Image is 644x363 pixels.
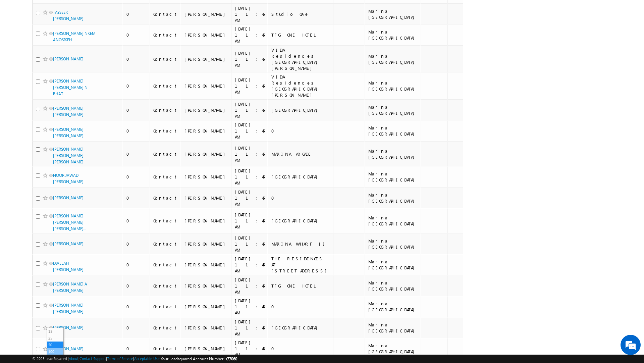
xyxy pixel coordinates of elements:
a: [PERSON_NAME] NKEM ANOSIKEH [53,31,96,42]
div: [DATE] 11:45 AM [235,77,265,95]
a: [PERSON_NAME] [PERSON_NAME] [53,303,84,314]
div: Contact [153,151,178,157]
div: [PERSON_NAME] [184,128,228,134]
div: [PERSON_NAME] [184,283,228,289]
div: 0 [271,346,330,352]
div: [GEOGRAPHIC_DATA] [271,174,330,180]
div: [DATE] 11:45 AM [235,168,265,186]
div: 0 [271,195,330,201]
div: Marina [GEOGRAPHIC_DATA] [368,259,418,271]
div: VIDA Residences [GEOGRAPHIC_DATA][PERSON_NAME] [271,74,330,98]
div: Contact [153,241,178,247]
a: [PERSON_NAME] [53,346,84,351]
div: [DATE] 11:45 AM [235,50,265,68]
li: 50 [47,342,63,348]
li: 100 [47,348,63,355]
div: [DATE] 11:45 AM [235,5,265,23]
div: 0 [126,346,147,352]
a: DIALLAH [PERSON_NAME] [53,261,84,272]
a: [PERSON_NAME] A [PERSON_NAME] [53,281,87,293]
div: Contact [153,56,178,62]
div: 0 [126,325,147,331]
a: [PERSON_NAME] [53,195,84,200]
div: [GEOGRAPHIC_DATA] [271,325,330,331]
div: [DATE] 11:45 AM [235,212,265,230]
div: Contact [153,325,178,331]
div: MARINA ARCADE [271,151,330,157]
div: [GEOGRAPHIC_DATA] [271,218,330,224]
div: 0 [126,83,147,89]
div: [PERSON_NAME] [184,304,228,310]
div: [PERSON_NAME] [184,56,228,62]
div: Marina [GEOGRAPHIC_DATA] [368,29,418,41]
textarea: Type your message and hit 'Enter' [9,62,122,201]
a: [PERSON_NAME] [53,325,84,330]
div: [PERSON_NAME] [184,325,228,331]
div: Marina [GEOGRAPHIC_DATA] [368,53,418,65]
a: [PERSON_NAME] [53,56,84,61]
a: Contact Support [79,356,106,361]
div: Studio One [271,11,330,17]
div: Contact [153,128,178,134]
li: 25 [47,335,63,342]
div: Marina [GEOGRAPHIC_DATA] [368,8,418,20]
div: Contact [153,107,178,113]
div: [PERSON_NAME] [184,195,228,201]
a: [PERSON_NAME] [PERSON_NAME] [PERSON_NAME]... [53,213,87,231]
div: [PERSON_NAME] [184,174,228,180]
div: 0 [271,304,330,310]
a: Acceptable Use [134,356,160,361]
div: [DATE] 11:45 AM [235,122,265,140]
span: 77060 [227,356,237,361]
div: Minimize live chat window [110,3,126,19]
div: 0 [126,128,147,134]
div: [PERSON_NAME] [184,218,228,224]
div: Contact [153,346,178,352]
div: Marina [GEOGRAPHIC_DATA] [368,125,418,137]
div: [GEOGRAPHIC_DATA] [271,107,330,113]
a: [PERSON_NAME] [PERSON_NAME] [53,106,84,117]
div: 0 [126,151,147,157]
div: 0 [126,174,147,180]
div: 0 [126,195,147,201]
div: [DATE] 11:45 AM [235,101,265,119]
div: Marina [GEOGRAPHIC_DATA] [368,148,418,160]
a: Terms of Service [107,356,133,361]
div: TFG ONE HOTEL [271,283,330,289]
div: Contact [153,83,178,89]
img: d_60004797649_company_0_60004797649 [11,35,28,44]
div: [PERSON_NAME] [184,32,228,38]
div: [DATE] 11:45 AM [235,298,265,316]
div: Marina [GEOGRAPHIC_DATA] [368,343,418,355]
div: [DATE] 11:45 AM [235,256,265,274]
div: Contact [153,11,178,17]
div: [PERSON_NAME] [184,151,228,157]
div: Marina [GEOGRAPHIC_DATA] [368,80,418,92]
span: Your Leadsquared Account Number is [161,356,237,361]
div: [PERSON_NAME] [184,11,228,17]
a: TAYSEER [PERSON_NAME] [53,10,84,21]
div: [PERSON_NAME] [184,241,228,247]
a: [PERSON_NAME] [53,241,84,246]
li: 15 [47,328,63,335]
div: Contact [153,262,178,268]
div: 0 [126,241,147,247]
div: Contact [153,218,178,224]
div: Marina [GEOGRAPHIC_DATA] [368,301,418,313]
div: MARINA WHARF II [271,241,330,247]
div: [DATE] 11:45 AM [235,145,265,163]
a: NOOR JAWAD [PERSON_NAME] [53,173,84,184]
div: [PERSON_NAME] [184,83,228,89]
div: 0 [126,304,147,310]
div: [PERSON_NAME] [184,107,228,113]
div: 0 [126,262,147,268]
a: [PERSON_NAME] [PERSON_NAME] N BHAT [53,79,88,96]
a: About [69,356,78,361]
div: [DATE] 11:45 AM [235,319,265,337]
div: Contact [153,283,178,289]
div: Marina [GEOGRAPHIC_DATA] [368,192,418,204]
div: Marina [GEOGRAPHIC_DATA] [368,238,418,250]
div: [DATE] 11:45 AM [235,189,265,207]
div: Contact [153,32,178,38]
div: 0 [126,218,147,224]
